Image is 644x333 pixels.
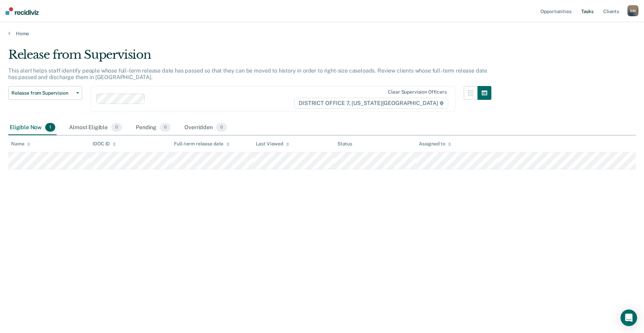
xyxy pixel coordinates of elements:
[627,5,638,16] button: BM
[419,141,451,147] div: Assigned to
[111,123,122,132] span: 0
[8,86,82,100] button: Release from Supervision
[388,89,446,95] div: Clear supervision officers
[183,120,228,135] div: Overridden0
[8,30,636,37] a: Home
[6,7,39,15] img: Recidiviz
[134,120,172,135] div: Pending0
[8,67,487,80] p: This alert helps staff identify people whose full-term release date has passed so that they can b...
[8,48,491,67] div: Release from Supervision
[68,120,123,135] div: Almost Eligible0
[256,141,289,147] div: Last Viewed
[160,123,171,132] span: 0
[8,120,57,135] div: Eligible Now1
[294,98,448,109] span: DISTRICT OFFICE 7, [US_STATE][GEOGRAPHIC_DATA]
[11,141,30,147] div: Name
[337,141,352,147] div: Status
[11,90,74,96] span: Release from Supervision
[93,141,116,147] div: IDOC ID
[621,310,637,326] div: Open Intercom Messenger
[627,5,638,16] div: B M
[174,141,230,147] div: Full-term release date
[45,123,55,132] span: 1
[216,123,227,132] span: 0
